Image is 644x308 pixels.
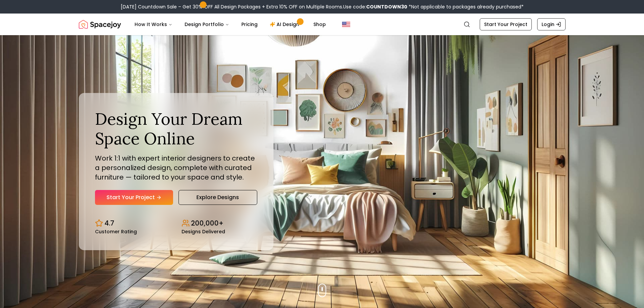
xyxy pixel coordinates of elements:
[79,14,566,35] nav: Global
[537,18,566,30] a: Login
[79,18,121,31] img: Spacejoy Logo
[129,18,331,31] nav: Main
[366,3,407,10] b: COUNTDOWN30
[308,18,331,31] a: Shop
[264,18,307,31] a: AI Design
[95,153,257,182] p: Work 1:1 with expert interior designers to create a personalized design, complete with curated fu...
[182,229,225,234] small: Designs Delivered
[79,18,121,31] a: Spacejoy
[95,190,173,205] a: Start Your Project
[480,18,532,30] a: Start Your Project
[121,3,524,10] div: [DATE] Countdown Sale – Get 30% OFF All Design Packages + Extra 10% OFF on Multiple Rooms.
[95,213,257,234] div: Design stats
[236,18,263,31] a: Pricing
[104,218,114,228] p: 4.7
[95,229,137,234] small: Customer Rating
[191,218,223,228] p: 200,000+
[178,190,257,205] a: Explore Designs
[179,18,235,31] button: Design Portfolio
[95,109,257,148] h1: Design Your Dream Space Online
[342,20,350,28] img: United States
[407,3,524,10] span: *Not applicable to packages already purchased*
[343,3,407,10] span: Use code:
[129,18,178,31] button: How It Works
